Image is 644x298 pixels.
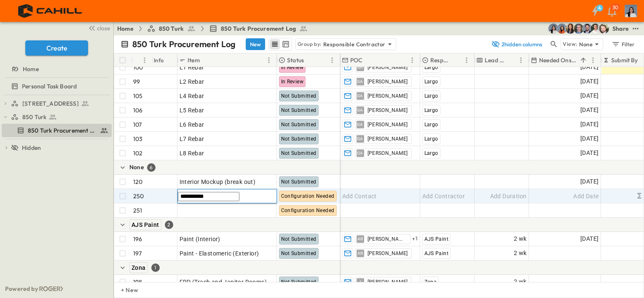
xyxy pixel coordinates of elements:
button: Sort [579,56,588,65]
button: Menu [327,55,337,65]
span: [DATE] [580,177,598,186]
span: [DATE] [580,105,598,115]
span: Largo [424,107,438,113]
img: Casey Kasten (ckasten@cahill-sf.com) [582,24,592,34]
span: GA [357,67,363,67]
button: kanban view [280,39,291,49]
span: In Review [281,64,304,70]
div: table view [268,38,292,51]
a: [STREET_ADDRESS] [11,98,110,109]
span: [DATE] [580,120,598,129]
span: Largo [424,136,438,142]
p: 102 [133,149,143,157]
div: 2 [165,221,173,229]
span: Configuration Needed [281,193,335,199]
span: Not Submitted [281,279,317,285]
p: 850 Turk Procurement Log [132,38,236,50]
span: [PERSON_NAME] [368,107,408,114]
span: Home [23,65,39,73]
span: Add Contractor [422,192,465,200]
span: close [97,24,110,32]
div: Info [152,53,177,67]
h6: 4 [598,5,601,11]
button: New [246,38,265,50]
span: 850 Turk Procurement Log [28,126,97,135]
a: Home [117,24,134,33]
span: Personal Task Board [22,82,77,90]
button: Sort [306,56,315,65]
span: Add Contact [342,192,377,200]
span: + 1 [412,235,419,243]
span: Not Submitted [281,122,317,128]
a: 850 Turk Procurement Log [209,24,308,33]
span: GA [357,96,363,96]
span: L2 Rebar [180,77,204,86]
span: L1 Rebar [180,63,204,72]
span: AJS Paint [131,221,159,228]
button: close [85,22,112,34]
span: GA [357,153,363,153]
p: 197 [133,249,142,258]
button: Sort [201,56,211,65]
span: [PERSON_NAME] [368,279,408,285]
span: [PERSON_NAME] [368,93,408,99]
img: 4f72bfc4efa7236828875bac24094a5ddb05241e32d018417354e964050affa1.png [10,2,91,20]
p: Needed Onsite [539,56,577,64]
a: Personal Task Board [2,80,110,92]
p: + New [121,286,126,294]
span: Largo [424,150,438,156]
span: [DATE] [580,77,598,86]
div: Filter [611,40,635,49]
p: 251 [133,206,142,215]
p: 105 [133,92,143,100]
button: Menu [264,55,274,65]
a: Home [2,63,110,75]
span: L6 Rebar [180,120,204,129]
span: Largo [424,93,438,99]
span: Zona [131,264,146,271]
button: Sort [134,56,144,65]
p: 103 [133,135,143,143]
img: Stephanie McNeill (smcneill@cahill-sf.com) [557,24,567,34]
p: 196 [133,235,142,243]
span: 850 Turk [22,113,46,121]
span: [PERSON_NAME] [368,236,407,242]
span: [PERSON_NAME] [368,136,408,142]
span: 850 Turk [159,24,184,33]
p: 120 [133,178,143,186]
span: [PERSON_NAME] [368,250,408,257]
div: Info [154,48,164,72]
div: [STREET_ADDRESS]test [2,97,112,110]
span: Add Duration [490,192,527,200]
p: Group by: [298,40,322,48]
button: test [631,24,641,34]
p: Submit By [611,56,638,64]
span: Interior Mockup (break out) [180,178,256,186]
span: GA [357,138,363,139]
span: 850 Turk Procurement Log [221,24,296,33]
span: [DATE] [580,62,598,72]
button: Menu [462,55,472,65]
div: 6 [147,163,156,172]
p: None [129,163,144,171]
button: Menu [516,55,526,65]
span: L5 Rebar [180,106,204,114]
span: AJS Paint [424,236,449,242]
span: [DATE] [580,148,598,158]
span: AR [357,239,363,239]
p: Lead Time [485,56,505,64]
span: Add Date [573,192,598,200]
div: Share [612,24,629,33]
span: Hidden [22,144,41,152]
span: [STREET_ADDRESS] [22,99,79,108]
span: [DATE] [580,134,598,144]
span: In Review [281,79,304,85]
span: [DATE] [580,91,598,101]
p: Item [188,56,200,64]
button: Sort [452,56,462,65]
button: Sort [365,56,374,65]
button: Create [25,40,88,56]
span: Configuration Needed [281,208,335,213]
span: Paint (Interior) [180,235,220,243]
span: Not Submitted [281,150,317,156]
